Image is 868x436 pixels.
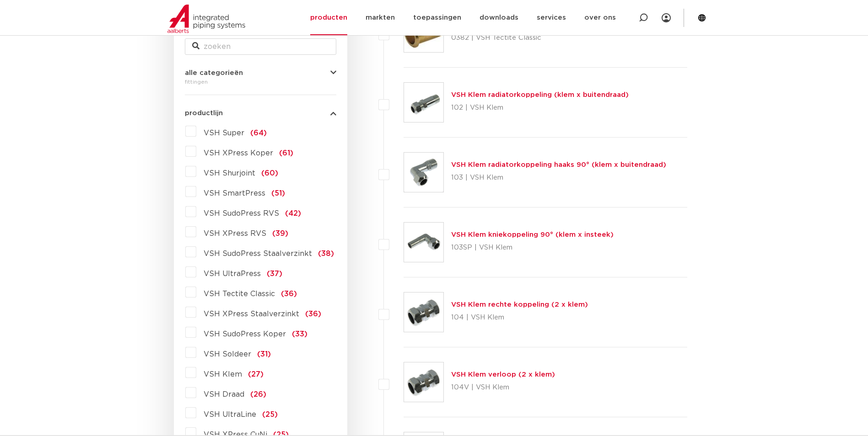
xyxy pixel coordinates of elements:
[248,371,264,378] span: (27)
[404,292,443,332] img: Thumbnail for VSH Klem rechte koppeling (2 x klem)
[185,38,336,55] input: zoeken
[261,170,278,177] span: (60)
[204,270,261,277] span: VSH UltraPress
[185,76,336,87] div: fittingen
[204,290,275,298] span: VSH Tectite Classic
[318,250,334,257] span: (38)
[204,190,265,197] span: VSH SmartPress
[204,330,286,338] span: VSH SudoPress Koper
[451,310,588,325] p: 104 | VSH Klem
[451,161,666,168] a: VSH Klem radiatorkoppeling haaks 90° (klem x buitendraad)
[451,301,588,308] a: VSH Klem rechte koppeling (2 x klem)
[451,101,629,115] p: 102 | VSH Klem
[271,190,285,197] span: (51)
[204,250,312,257] span: VSH SudoPress Staalverzinkt
[451,380,555,395] p: 104V | VSH Klem
[204,310,299,318] span: VSH XPress Staalverzinkt
[204,351,251,358] span: VSH Soldeer
[305,310,321,318] span: (36)
[285,210,301,217] span: (42)
[185,110,336,117] button: productlijn
[279,149,293,157] span: (61)
[267,270,282,277] span: (37)
[204,149,273,157] span: VSH XPress Koper
[257,351,271,358] span: (31)
[451,231,614,238] a: VSH Klem kniekoppeling 90° (klem x insteek)
[185,69,336,76] button: alle categorieën
[204,170,255,177] span: VSH Shurjoint
[204,129,244,137] span: VSH Super
[292,330,307,338] span: (33)
[250,391,266,398] span: (26)
[250,129,267,137] span: (64)
[404,83,443,122] img: Thumbnail for VSH Klem radiatorkoppeling (klem x buitendraad)
[451,91,629,98] a: VSH Klem radiatorkoppeling (klem x buitendraad)
[451,240,614,255] p: 103SP | VSH Klem
[272,230,288,237] span: (39)
[451,371,555,378] a: VSH Klem verloop (2 x klem)
[204,371,242,378] span: VSH Klem
[281,290,297,298] span: (36)
[451,31,541,45] p: 0382 | VSH Tectite Classic
[404,153,443,192] img: Thumbnail for VSH Klem radiatorkoppeling haaks 90° (klem x buitendraad)
[204,230,266,237] span: VSH XPress RVS
[204,411,256,418] span: VSH UltraLine
[451,170,666,185] p: 103 | VSH Klem
[404,223,443,262] img: Thumbnail for VSH Klem kniekoppeling 90° (klem x insteek)
[404,362,443,402] img: Thumbnail for VSH Klem verloop (2 x klem)
[262,411,278,418] span: (25)
[204,391,244,398] span: VSH Draad
[204,210,279,217] span: VSH SudoPress RVS
[185,69,243,76] span: alle categorieën
[185,110,223,117] span: productlijn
